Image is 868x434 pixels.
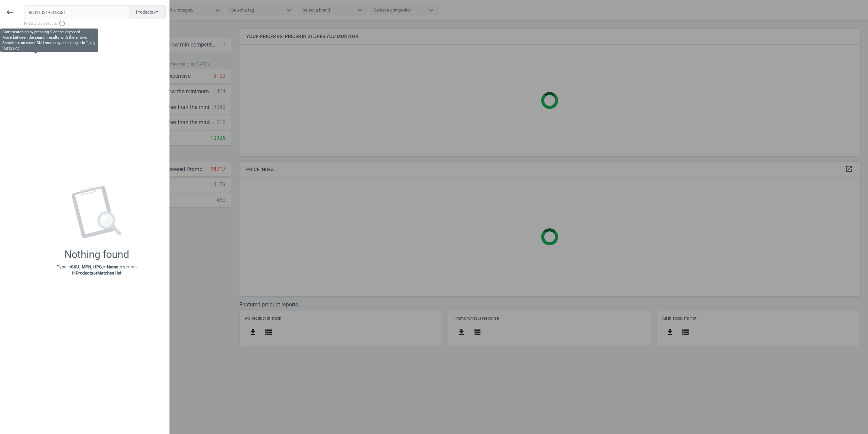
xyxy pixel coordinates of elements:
[76,270,94,276] strong: Products
[136,9,159,15] span: Products
[6,8,14,16] i: keyboard_backspace
[24,20,166,27] span: Keyboard shortcuts
[2,30,96,51] div: Start searching by pressing S on the keyboard Move between the search results with the arrows ↑ ↓...
[71,264,103,269] strong: SKU, MPN, UPC,
[2,4,18,20] button: keyboard_backspace
[116,9,126,15] button: Close
[97,270,121,276] strong: Matches list
[64,248,129,261] div: Nothing found
[24,5,130,19] input: Enter the SKU or product name
[59,20,65,27] i: info_outline
[129,5,166,19] button: Productsswap_horiz
[57,264,137,276] p: Type in or to search in or
[107,264,118,269] strong: Name
[153,10,159,15] i: swap_horiz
